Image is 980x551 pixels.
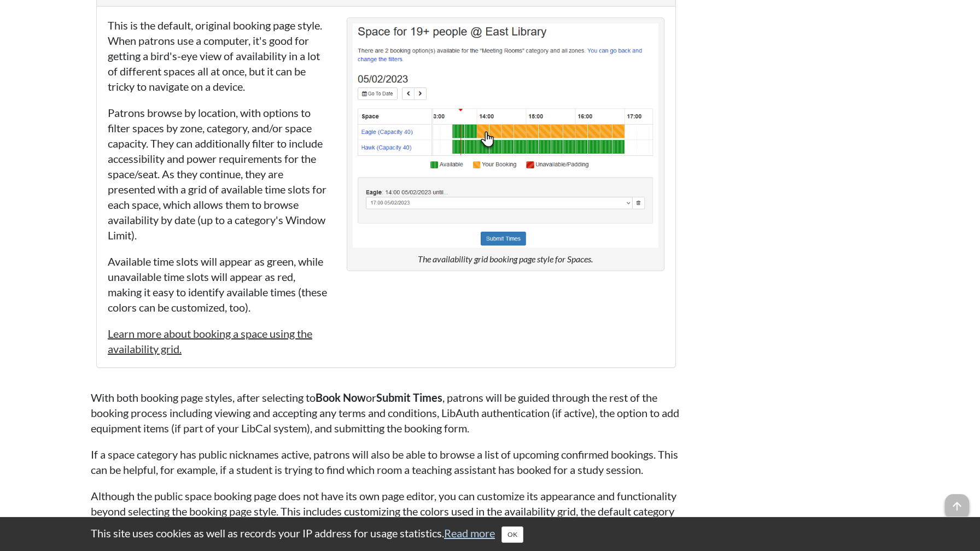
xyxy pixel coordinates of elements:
[501,526,523,543] button: Close
[444,526,495,540] a: Read more
[108,254,330,315] p: Available time slots will appear as green, while unavailable time slots will appear as red, makin...
[108,105,330,243] p: Patrons browse by location, with options to filter spaces by zone, category, and/or space capacit...
[91,390,681,436] p: With both booking page styles, after selecting to or , patrons will be guided through the rest of...
[945,495,969,508] a: arrow_upward
[108,17,330,94] p: This is the default, original booking page style. When patrons use a computer, it's good for gett...
[945,494,969,518] span: arrow_upward
[376,391,442,404] strong: Submit Times
[91,488,681,549] p: Although the public space booking page does not have its own page editor, you can customize its a...
[80,525,900,543] div: This site uses cookies as well as records your IP address for usage statistics.
[108,327,312,355] a: Learn more about booking a space using the availability grid.
[418,253,593,265] figcaption: The availability grid booking page style for Spaces.
[316,391,366,404] strong: Book Now
[353,24,658,248] img: The availability grid booking page style
[91,447,681,477] p: If a space category has public nicknames active, patrons will also be able to browse a list of up...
